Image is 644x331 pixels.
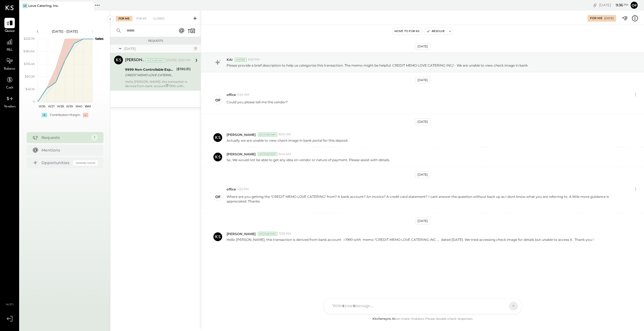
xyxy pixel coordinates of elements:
a: Queue [0,18,19,34]
p: Where are you getting the "CREDIT MEMO LOVE CATERING" from? A bank account? An invoice? A credit ... [227,194,619,208]
div: Accountant [258,232,277,236]
text: W37 [48,104,55,108]
div: Accountant [258,133,277,136]
text: $225.7K [24,37,35,41]
div: LC [22,3,27,8]
div: [DATE] [599,2,628,8]
div: [DATE] [415,77,430,84]
div: [DATE] [124,46,192,51]
span: # [165,82,169,89]
div: [DATE] [415,118,430,125]
div: Contribution Margin [50,113,80,117]
span: [PERSON_NAME] [227,132,256,137]
div: [DATE] [415,43,430,50]
div: 1 [91,134,98,141]
div: of [215,194,221,199]
div: Hello [PERSON_NAME], this transaction is derived from bank account 1990 with memo "CREDIT MEMO LO... [125,80,191,88]
div: Accountant [258,152,277,156]
div: copy link [592,2,598,8]
text: $90.3K [25,75,35,78]
div: [DATE] [415,218,430,224]
text: $180.6K [23,49,35,53]
div: Accountant [146,58,165,62]
div: - [83,113,88,117]
span: 12:52 AM [279,232,291,236]
text: COGS [95,37,104,41]
p: Actually we are unable to view check image in bank portal for this deposit. [227,138,349,143]
a: P&L [0,37,19,53]
div: 1 [193,46,198,51]
text: $135.4K [24,62,35,66]
a: Vendors [0,93,19,109]
p: So, We would not be able to get any idea on vendor or nature of payment. Please assist with details. [227,158,390,162]
button: Resolve [424,28,447,35]
span: office [227,92,236,97]
span: office [227,187,236,192]
span: Queue [5,29,15,34]
text: W39 [66,104,73,108]
div: [PERSON_NAME] [125,58,145,63]
div: [DATE] [604,16,614,20]
div: System [235,58,247,62]
a: Balance [0,56,19,72]
span: P&L [7,48,13,53]
div: Closed [150,16,167,21]
text: W41 [85,104,91,108]
div: 9999 Non-Controllable Expenses:Other Income and Expenses:To Be Classified P&L [125,67,175,72]
div: ($190.51) [176,66,191,72]
div: [DATE], 12:52 AM [166,58,191,62]
text: $45.1K [26,87,35,91]
span: 2:23 PM [237,187,249,192]
p: Please provide a brief description to help us categorize this transaction. The memo might be help... [227,63,528,68]
div: [DATE] - [DATE] [42,29,88,34]
div: Coming Soon [73,160,98,165]
p: Hello [PERSON_NAME], this transaction is derived from bank account 1990 with memo "CREDIT MEMO LO... [227,237,594,242]
span: 9:53 PM [248,58,260,62]
div: [DATE] [415,171,430,178]
div: For KS [134,16,149,21]
text: Sales [95,37,103,41]
span: [PERSON_NAME] [227,232,256,236]
button: of [630,1,639,10]
div: Opportunities [41,160,70,165]
a: Cash [0,75,19,90]
div: Mentions [41,147,95,153]
div: CREDIT MEMO LOVE CATERING INC/ - We are unable to view check image in bank [125,72,175,78]
span: 9:24 AM [237,93,249,97]
span: Balance [4,67,15,72]
span: [PERSON_NAME] [227,152,256,156]
text: W40 [75,104,82,108]
span: KAI [227,57,233,62]
text: W36 [39,104,46,108]
span: Vendors [4,104,16,109]
span: 8:00 AM [279,132,291,137]
div: For Me [116,16,132,21]
p: Could you please tell me the vendor? [227,100,288,109]
div: Love Catering, Inc. [28,3,59,8]
div: + [42,113,47,117]
button: Move to for ks [392,28,422,35]
span: Cash [6,85,13,90]
div: of [215,98,221,103]
div: Requests [41,135,89,140]
span: # [343,238,346,242]
span: 8:04 AM [279,152,291,156]
div: Requests [113,39,198,43]
div: For Me [590,16,602,21]
text: W38 [57,104,64,108]
text: 0 [33,100,35,104]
